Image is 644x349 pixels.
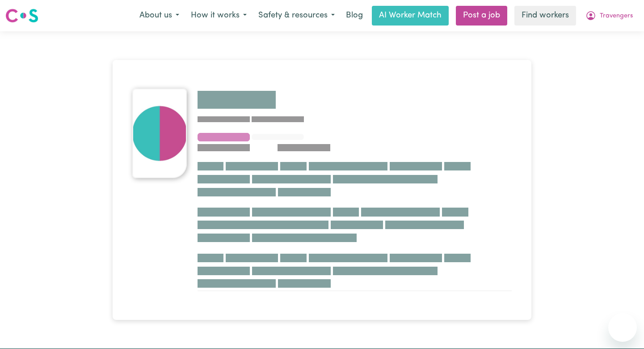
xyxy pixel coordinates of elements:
[5,5,38,26] a: Careseekers logo
[514,6,576,26] a: Find workers
[341,6,368,26] a: Blog
[600,11,633,21] span: Travengers
[134,6,185,25] button: About us
[608,313,637,342] iframe: Button to launch messaging window
[253,6,341,25] button: Safety & resources
[5,8,38,24] img: Careseekers logo
[580,6,639,25] button: My Account
[185,6,253,25] button: How it works
[456,6,507,26] a: Post a job
[372,6,449,26] a: AI Worker Match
